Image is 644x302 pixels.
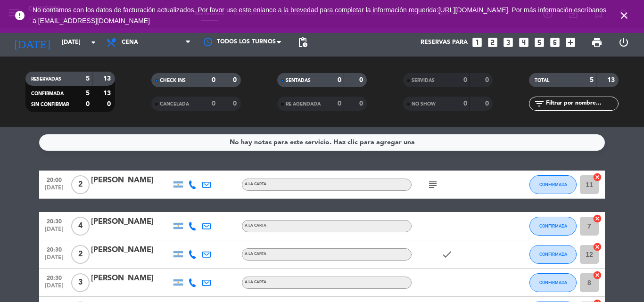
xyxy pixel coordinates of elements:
div: [PERSON_NAME] [91,174,171,187]
span: Reservas para [421,39,468,46]
strong: 5 [590,77,594,83]
div: No hay notas para este servicio. Haz clic para agregar una [230,137,415,148]
strong: 0 [338,100,341,107]
i: [DATE] [7,32,57,53]
i: filter_list [534,98,545,109]
span: TOTAL [535,78,549,83]
strong: 5 [86,90,90,97]
div: [PERSON_NAME] [91,272,171,285]
span: [DATE] [42,254,66,265]
button: CONFIRMADA [529,245,577,264]
span: pending_actions [297,37,308,48]
strong: 0 [485,100,491,107]
span: CONFIRMADA [539,280,567,285]
span: 20:30 [42,272,66,283]
span: CONFIRMADA [539,182,567,187]
span: [DATE] [42,283,66,294]
button: CONFIRMADA [529,175,577,194]
i: looks_4 [518,36,530,49]
div: [PERSON_NAME] [91,216,171,228]
strong: 13 [103,75,113,82]
strong: 0 [463,100,467,107]
i: power_settings_new [618,37,629,48]
span: SIN CONFIRMAR [31,102,69,107]
strong: 0 [107,101,113,107]
span: print [591,37,603,48]
span: A LA CARTA [245,252,266,256]
i: close [619,10,630,21]
span: [DATE] [42,226,66,237]
strong: 0 [233,100,239,107]
span: Cena [122,39,138,46]
span: 2 [71,175,90,194]
strong: 0 [485,77,491,83]
strong: 0 [359,77,365,83]
span: 2 [71,245,90,264]
span: NO SHOW [412,102,436,106]
input: Filtrar por nombre... [545,98,618,109]
strong: 13 [607,77,617,83]
span: SERVIDAS [412,78,435,83]
span: A LA CARTA [245,280,266,284]
strong: 5 [86,75,90,82]
i: looks_one [471,36,483,49]
strong: 0 [212,100,215,107]
span: CANCELADA [160,102,189,106]
a: [URL][DOMAIN_NAME] [438,6,508,14]
i: error [14,10,25,21]
span: 20:30 [42,215,66,226]
i: looks_6 [549,36,561,49]
i: arrow_drop_down [88,37,99,48]
span: 3 [71,273,90,292]
div: LOG OUT [610,28,637,57]
i: cancel [593,214,602,223]
a: . Por más información escríbanos a [EMAIL_ADDRESS][DOMAIN_NAME] [33,6,606,24]
span: SENTADAS [286,78,311,83]
strong: 13 [103,90,113,97]
span: 20:30 [42,244,66,254]
i: looks_5 [533,36,545,49]
div: [PERSON_NAME] [91,244,171,256]
button: CONFIRMADA [529,273,577,292]
span: A LA CARTA [245,182,266,186]
strong: 0 [86,101,90,107]
i: looks_3 [502,36,514,49]
strong: 0 [359,100,365,107]
strong: 0 [463,77,467,83]
i: cancel [593,270,602,280]
button: CONFIRMADA [529,217,577,236]
span: CONFIRMADA [539,252,567,257]
span: 4 [71,217,90,236]
i: looks_two [487,36,499,49]
i: cancel [593,242,602,252]
i: subject [427,179,438,190]
span: CHECK INS [160,78,186,83]
span: No contamos con los datos de facturación actualizados. Por favor use este enlance a la brevedad p... [33,6,606,24]
strong: 0 [212,77,215,83]
span: A LA CARTA [245,224,266,228]
span: RESERVADAS [31,77,61,82]
span: 20:00 [42,174,66,185]
span: CONFIRMADA [31,91,64,96]
span: [DATE] [42,185,66,196]
strong: 0 [338,77,341,83]
i: add_box [564,36,577,49]
span: CONFIRMADA [539,223,567,229]
i: cancel [593,172,602,182]
i: check [441,249,453,260]
span: RE AGENDADA [286,102,321,106]
strong: 0 [233,77,239,83]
